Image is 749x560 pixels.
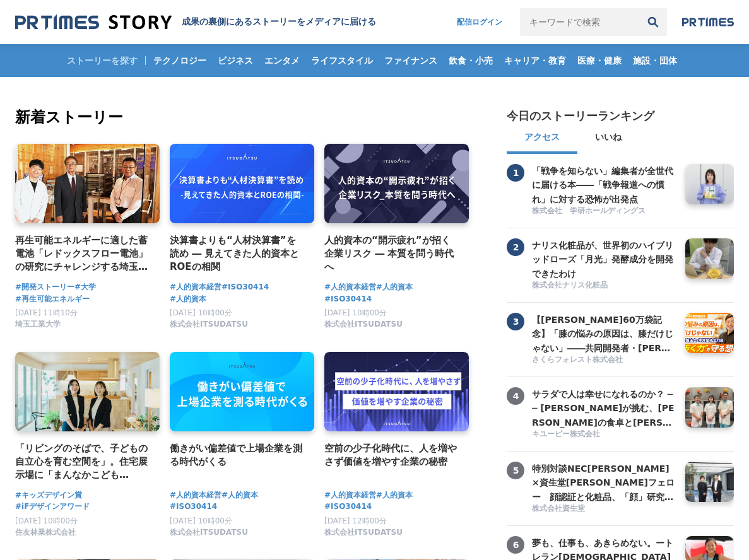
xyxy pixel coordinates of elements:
a: 株式会社ITSUDATSU [324,323,403,332]
a: 「リビングのそばで、子どもの自立心を育む空間を」。住宅展示場に「まんなかこどもBASE」を作った２人の女性社員 [15,441,150,482]
span: さくらフォレスト株式会社 [532,354,623,365]
span: [DATE] 12時00分 [324,516,387,525]
span: 株式会社資生堂 [532,503,585,514]
a: 空前の少子化時代に、人を増やさず価値を増やす企業の秘密 [324,441,459,469]
a: 「戦争を知らない」編集者が全世代に届ける本――「戦争報道への慣れ」に対する恐怖が出発点 [532,164,676,204]
span: キユーピー株式会社 [532,429,600,440]
a: #人的資本経営 [324,489,376,501]
span: 株式会社ITSUDATSU [324,319,403,330]
button: アクセス [507,124,577,154]
img: prtimes [682,17,734,27]
a: 埼玉工業大学 [15,323,61,332]
input: キーワードで検索 [520,8,639,36]
a: #人的資本経営 [170,489,221,501]
a: 株式会社ITSUDATSU [170,530,248,539]
a: #人的資本 [221,489,258,501]
a: 決算書よりも“人材決算書”を読め ― 見えてきた人的資本とROEの相関 [170,233,304,274]
span: ビジネス [213,55,258,66]
a: #人的資本経営 [324,281,376,293]
span: 2 [507,238,524,256]
a: 成果の裏側にあるストーリーをメディアに届ける 成果の裏側にあるストーリーをメディアに届ける [15,14,376,31]
span: エンタメ [259,55,305,66]
img: 成果の裏側にあるストーリーをメディアに届ける [15,14,172,31]
h1: 成果の裏側にあるストーリーをメディアに届ける [182,16,376,28]
a: 株式会社ITSUDATSU [170,323,248,332]
a: 株式会社資生堂 [532,503,676,515]
a: 施設・団体 [628,44,682,77]
span: 施設・団体 [628,55,682,66]
span: 株式会社ナリス化粧品 [532,280,608,291]
span: 4 [507,387,524,405]
a: 株式会社 学研ホールディングス [532,206,676,218]
a: キユーピー株式会社 [532,429,676,441]
a: #人的資本 [376,489,413,501]
a: #人的資本 [170,293,206,305]
a: テクノロジー [148,44,211,77]
a: キャリア・教育 [499,44,571,77]
h3: サラダで人は幸せになれるのか？ ── [PERSON_NAME]が挑む、[PERSON_NAME]の食卓と[PERSON_NAME]の可能性 [532,387,676,429]
a: 【[PERSON_NAME]60万袋記念】「膝の悩みの原因は、膝だけじゃない」――共同開発者・[PERSON_NAME]先生と語る、"歩く力"を守る想い【共同開発者対談】 [532,313,676,353]
span: [DATE] 10時00分 [170,516,232,525]
a: エンタメ [259,44,305,77]
span: テクノロジー [148,55,211,66]
a: #大学 [74,281,96,293]
span: ライフスタイル [306,55,378,66]
a: 人的資本の“開示疲れ”が招く企業リスク ― 本質を問う時代へ [324,233,459,274]
a: 飲食・小売 [444,44,498,77]
a: #ISO30414 [324,501,372,513]
h3: ナリス化粧品が、世界初のハイブリッドローズ「月光」発酵成分を開発できたわけ [532,238,676,281]
a: #再生可能エネルギー [15,293,90,305]
span: #ISO30414 [324,293,372,305]
a: #人的資本 [376,281,413,293]
a: ファイナンス [379,44,442,77]
span: [DATE] 10時00分 [324,308,387,317]
span: [DATE] 10時00分 [170,308,232,317]
a: 株式会社ナリス化粧品 [532,280,676,292]
a: #iFデザインアワード [15,501,90,513]
span: 住友林業株式会社 [15,527,76,538]
button: いいね [577,124,639,154]
h3: 「戦争を知らない」編集者が全世代に届ける本――「戦争報道への慣れ」に対する恐怖が出発点 [532,164,676,206]
span: 株式会社 学研ホールディングス [532,206,646,216]
a: 医療・健康 [572,44,627,77]
span: #開発ストーリー [15,281,74,293]
a: 特別対談NEC[PERSON_NAME]×資生堂[PERSON_NAME]フェロー 顔認証と化粧品、「顔」研究の世界の頂点から見える[PERSON_NAME] ～骨格や瞳、変化しない顔と たるみ... [532,462,676,502]
a: #人的資本経営 [170,281,221,293]
a: #キッズデザイン賞 [15,489,82,501]
span: 埼玉工業大学 [15,319,61,330]
span: 株式会社ITSUDATSU [324,527,403,538]
a: #ISO30414 [170,501,217,513]
span: ファイナンス [379,55,442,66]
a: ビジネス [213,44,258,77]
a: 配信ログイン [444,8,515,36]
span: 株式会社ITSUDATSU [170,527,248,538]
span: [DATE] 10時00分 [15,516,78,525]
h2: 今日のストーリーランキング [507,108,654,124]
a: 働きがい偏差値で上場企業を測る時代がくる [170,441,304,469]
a: サラダで人は幸せになれるのか？ ── [PERSON_NAME]が挑む、[PERSON_NAME]の食卓と[PERSON_NAME]の可能性 [532,387,676,428]
a: #ISO30414 [221,281,269,293]
span: 医療・健康 [572,55,627,66]
a: 再生可能エネルギーに適した蓄電池「レドックスフロー電池」の研究にチャレンジする埼玉工業大学 [15,233,150,274]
